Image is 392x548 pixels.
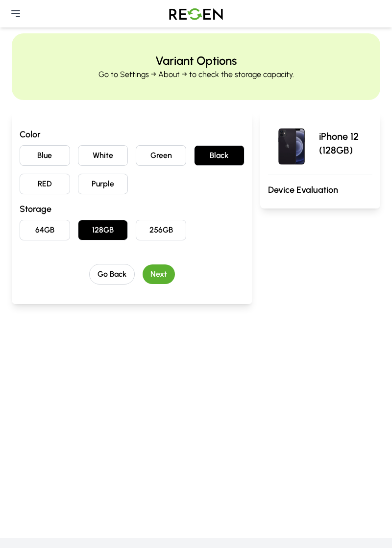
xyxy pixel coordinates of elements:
button: Green [136,145,186,166]
h3: Color [20,128,245,141]
button: Blue [20,145,70,166]
p: iPhone 12 (128GB) [319,130,372,157]
button: Go Back [89,264,135,285]
button: White [78,145,128,166]
h3: Storage [20,202,245,216]
button: Purple [78,174,128,194]
img: iPhone 12 [268,120,315,167]
button: Next [143,264,175,284]
p: Go to Settings → About → to check the storage capacity. [98,69,294,80]
button: 64GB [20,220,70,240]
button: RED [20,174,70,194]
button: 128GB [78,220,128,240]
h3: Device Evaluation [268,183,372,197]
h2: Variant Options [155,53,237,69]
button: Black [194,145,245,166]
button: 256GB [136,220,186,240]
